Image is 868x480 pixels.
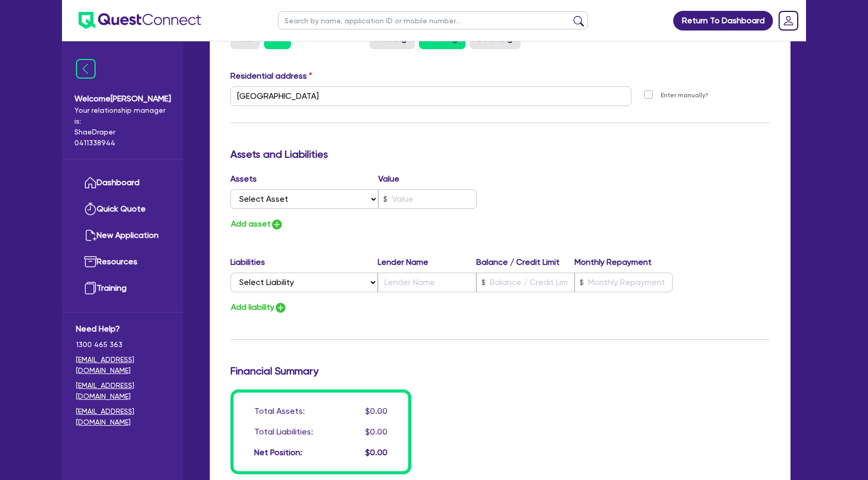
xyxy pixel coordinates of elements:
[271,218,283,231] img: icon-add
[254,446,302,459] div: Net Position:
[76,339,169,350] span: 1300 465 363
[84,282,97,294] img: training
[84,203,97,215] img: quick-quote
[230,70,312,82] label: Residential address
[76,249,169,275] a: Resources
[365,447,388,457] span: $0.00
[230,365,770,377] h3: Financial Summary
[254,426,313,438] div: Total Liabilities:
[76,323,169,335] span: Need Help?
[79,12,201,29] img: quest-connect-logo-blue
[84,229,97,242] img: new-application
[476,273,575,292] input: Balance / Credit Limit
[378,173,399,185] label: Value
[365,427,388,437] span: $0.00
[74,93,171,105] span: Welcome [PERSON_NAME]
[76,275,169,302] a: Training
[76,170,169,196] a: Dashboard
[476,256,575,268] label: Balance / Credit Limit
[76,380,169,402] a: [EMAIL_ADDRESS][DOMAIN_NAME]
[74,105,171,148] span: Your relationship manager is: Shae Draper 0411338944
[278,11,588,29] input: Search by name, application ID or mobile number...
[254,405,305,417] div: Total Assets:
[76,222,169,249] a: New Application
[230,301,287,314] button: Add liability
[378,189,477,209] input: Value
[230,148,770,160] h3: Assets and Liabilities
[775,7,802,34] a: Dropdown toggle
[673,11,773,31] a: Return To Dashboard
[76,406,169,428] a: [EMAIL_ADDRESS][DOMAIN_NAME]
[76,354,169,376] a: [EMAIL_ADDRESS][DOMAIN_NAME]
[378,256,476,268] label: Lender Name
[661,91,708,100] label: Enter manually?
[575,256,673,268] label: Monthly Repayment
[378,273,476,292] input: Lender Name
[230,173,378,185] label: Assets
[84,256,97,268] img: resources
[76,196,169,222] a: Quick Quote
[76,59,96,79] img: icon-menu-close
[575,273,673,292] input: Monthly Repayment
[274,302,287,314] img: icon-add
[365,406,388,416] span: $0.00
[230,217,284,231] button: Add asset
[230,256,378,268] label: Liabilities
